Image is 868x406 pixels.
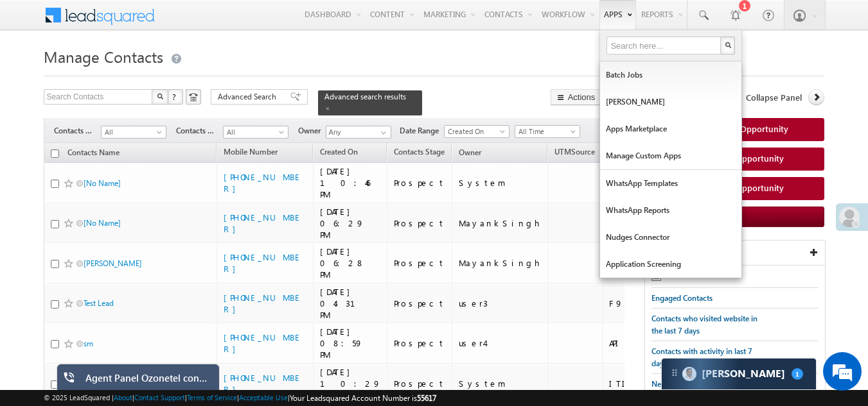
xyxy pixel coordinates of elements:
span: 55617 [417,393,436,403]
span: Your Leadsquared Account Number is [290,393,436,403]
span: All [224,126,285,138]
span: Created On [320,147,358,156]
span: New Contacts in last 7 days [651,379,744,389]
div: user3 [459,298,542,309]
span: ? [172,91,178,102]
a: All Time [515,125,580,138]
a: Test Lead [84,298,114,308]
a: [PHONE_NUMBER] [224,332,302,354]
div: API [609,337,778,349]
a: WhatsApp Templates [600,170,741,197]
a: Contact Support [134,393,185,402]
span: Advanced Search [218,91,280,103]
span: Contacts Stage [54,125,101,137]
button: ? [168,89,183,105]
div: Minimize live chat window [211,6,242,37]
div: [DATE] 08:59 PM [320,326,381,360]
span: Created On [445,126,506,137]
div: F9 [609,298,778,309]
div: MayankSingh [459,257,542,269]
a: Terms of Service [187,393,237,402]
img: Search [157,93,163,99]
a: Mobile Number [217,145,284,162]
a: About [114,393,132,402]
span: Owner [459,148,481,157]
a: Acceptable Use [239,393,288,402]
span: © 2025 LeadSquared | | | | | [44,392,436,404]
div: System [459,378,542,389]
div: Chat with us now [67,67,216,84]
div: [DATE] 10:46 PM [320,165,381,200]
a: [PERSON_NAME] [84,258,142,268]
button: Actions [551,89,624,105]
span: Date Range [400,125,444,137]
a: Apps Marketplace [600,115,741,142]
span: UTMSource [554,147,595,156]
div: [DATE] 04:31 PM [320,286,381,321]
div: [DATE] 06:28 PM [320,246,381,280]
a: UTMSource [548,145,601,162]
span: Contacts with activity in last 7 days [651,346,752,368]
span: Contacts Stage [394,147,445,156]
a: Nudges Connector [600,224,741,251]
div: Prospect [394,298,446,309]
div: user4 [459,337,542,349]
em: Start Chat [175,315,233,332]
div: [DATE] 06:29 PM [320,206,381,241]
a: All [101,126,166,139]
a: sm [84,339,93,348]
a: [PHONE_NUMBER] [224,171,302,194]
div: ITIBD [609,378,778,389]
a: Created On [444,125,509,138]
div: MayankSingh [459,217,542,229]
div: Prospect [394,257,446,269]
textarea: Type your message and hit 'Enter' [17,119,235,304]
a: Manage Custom Apps [600,142,741,169]
span: Contacts who visited website in the last 7 days [651,314,757,335]
input: Type to Search [326,126,391,139]
img: d_60004797649_company_0_60004797649 [22,67,54,84]
img: Carter [682,367,696,381]
a: [No Name] [84,178,121,188]
img: Search [725,42,731,48]
a: Batch Jobs [600,62,741,89]
a: [PHONE_NUMBER] [224,292,302,314]
span: Advanced search results [324,92,406,101]
a: WhatsApp Reports [600,197,741,224]
a: Created On [314,145,364,162]
a: Contacts Stage [387,145,451,162]
div: Agent Panel Ozonetel connector [85,372,210,390]
a: Show All Items [374,126,390,139]
a: [PHONE_NUMBER] [224,372,302,394]
img: carter-drag [669,368,680,378]
span: All [102,126,163,138]
input: Check all records [51,149,59,158]
span: All Time [515,126,576,137]
a: [PHONE_NUMBER] [224,212,302,234]
div: Prospect [394,337,446,349]
input: Search here... [607,37,722,55]
div: carter-dragCarter[PERSON_NAME]1 [661,358,817,390]
a: Contacts Name [61,146,126,162]
span: Carter [702,368,785,380]
span: Contacts Source [176,125,223,137]
a: [PERSON_NAME] [600,89,741,115]
div: System [459,177,542,189]
span: Collapse Panel [746,92,802,103]
div: Prospect [394,378,446,389]
div: [DATE] 10:29 AM [320,366,381,401]
span: Manage Contacts [44,46,163,67]
a: [PHONE_NUMBER] [224,251,302,274]
span: Mobile Number [224,147,278,156]
div: Prospect [394,177,446,189]
span: Engaged Contacts [651,293,713,303]
span: Owner [298,125,326,137]
div: Prospect [394,217,446,229]
a: [No Name] [84,218,121,228]
a: Application Screening [600,251,741,278]
a: All [223,126,288,139]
